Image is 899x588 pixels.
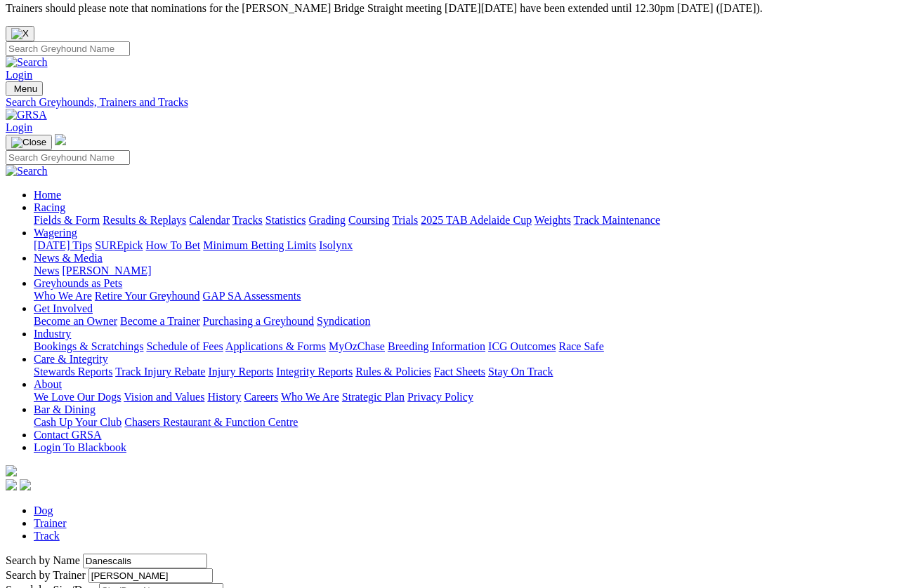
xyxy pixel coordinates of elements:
button: Toggle navigation [6,81,43,96]
a: We Love Our Dogs [34,391,121,403]
button: Toggle navigation [6,135,52,150]
a: Fact Sheets [434,366,485,377]
img: logo-grsa-white.png [6,465,17,476]
a: Login To Blackbook [34,441,126,453]
p: Trainers should please note that nominations for the [PERSON_NAME] Bridge Straight meeting [DATE]... [6,2,893,15]
a: Contact GRSA [34,429,101,441]
a: Chasers Restaurant & Function Centre [124,416,298,428]
div: Racing [34,214,893,227]
img: Search [6,165,48,178]
a: Who We Are [281,391,339,403]
a: Bar & Dining [34,403,96,415]
a: Breeding Information [388,340,485,352]
a: Purchasing a Greyhound [203,315,314,327]
a: Home [34,189,61,201]
input: Search by Trainer name [88,568,213,583]
a: Careers [244,391,278,403]
a: MyOzChase [329,340,385,352]
div: Industry [34,340,893,353]
a: Login [6,121,32,133]
a: Cash Up Your Club [34,416,122,428]
div: About [34,391,893,403]
a: Dog [34,505,53,516]
a: Who We Are [34,290,92,302]
a: Tracks [232,214,263,226]
span: Menu [14,83,37,94]
a: Vision and Values [124,391,204,403]
div: Greyhounds as Pets [34,290,893,302]
a: [PERSON_NAME] [62,265,151,276]
a: Grading [309,214,346,226]
img: logo-grsa-white.png [55,134,66,145]
a: Calendar [189,214,230,226]
a: Become a Trainer [120,315,200,327]
button: Close [6,26,34,41]
a: Track Injury Rebate [115,366,205,377]
a: Minimum Betting Limits [203,239,316,251]
a: News & Media [34,252,103,264]
img: X [11,28,29,39]
a: Race Safe [558,340,603,352]
div: Get Involved [34,315,893,328]
a: Injury Reports [208,366,273,377]
a: Schedule of Fees [146,340,223,352]
a: Syndication [317,315,370,327]
a: Bookings & Scratchings [34,340,143,352]
img: GRSA [6,109,47,121]
div: Bar & Dining [34,416,893,429]
a: Retire Your Greyhound [95,290,200,302]
a: Integrity Reports [276,366,353,377]
div: Care & Integrity [34,366,893,378]
a: ICG Outcomes [488,340,556,352]
a: Fields & Form [34,214,100,226]
a: Trainer [34,517,67,529]
a: Wagering [34,227,77,239]
input: Search [6,41,130,56]
div: News & Media [34,265,893,277]
a: Statistics [265,214,306,226]
a: Strategic Plan [342,391,405,403]
a: Privacy Policy [407,391,473,403]
label: Search by Name [6,554,80,566]
a: History [207,391,241,403]
a: Trials [392,214,418,226]
a: Greyhounds as Pets [34,277,122,289]
a: Coursing [348,214,390,226]
a: About [34,378,62,390]
a: 2025 TAB Adelaide Cup [421,214,532,226]
a: Industry [34,328,71,340]
label: Search by Trainer [6,569,86,581]
a: Get Involved [34,302,93,314]
input: Search by Greyhound name [83,554,207,568]
a: SUREpick [95,239,143,251]
a: Care & Integrity [34,353,108,365]
a: Login [6,69,32,81]
a: Weights [534,214,571,226]
a: Search Greyhounds, Trainers and Tracks [6,96,893,109]
a: Racing [34,201,65,213]
img: facebook.svg [6,479,17,490]
input: Search [6,150,130,165]
a: GAP SA Assessments [203,290,301,302]
a: Rules & Policies [355,366,431,377]
a: Isolynx [319,239,353,251]
a: Track [34,530,60,542]
a: Applications & Forms [225,340,326,352]
a: Track Maintenance [574,214,660,226]
img: Close [11,137,46,148]
img: Search [6,56,48,69]
a: News [34,265,59,276]
a: How To Bet [146,239,201,251]
a: [DATE] Tips [34,239,92,251]
img: twitter.svg [20,479,31,490]
a: Results & Replays [103,214,186,226]
a: Stay On Track [488,366,553,377]
a: Stewards Reports [34,366,112,377]
div: Wagering [34,239,893,252]
a: Become an Owner [34,315,117,327]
